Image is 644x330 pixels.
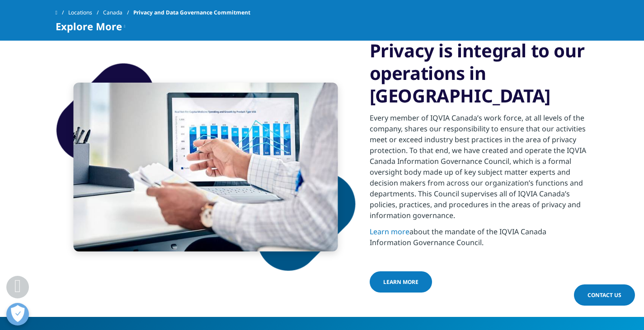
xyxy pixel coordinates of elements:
span: Contact Us [588,291,621,299]
a: Contact Us [574,284,635,306]
a: Locations [68,5,103,21]
p: Every member of IQVIA Canada’s work force, at all levels of the company, shares our responsibilit... [370,112,589,226]
span: Learn more [383,278,418,286]
span: Privacy and Data Governance Commitment [133,5,250,21]
a: Learn more [370,227,409,237]
button: Open Preferences [6,303,29,325]
img: shape-1.png [56,62,356,272]
h3: Privacy is integral to our operations in [GEOGRAPHIC_DATA] [370,39,589,107]
span: Explore More [56,21,122,32]
a: Learn more [370,271,432,293]
p: about the mandate of the IQVIA Canada Information Governance Council. [370,226,589,253]
a: Canada [103,5,133,21]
